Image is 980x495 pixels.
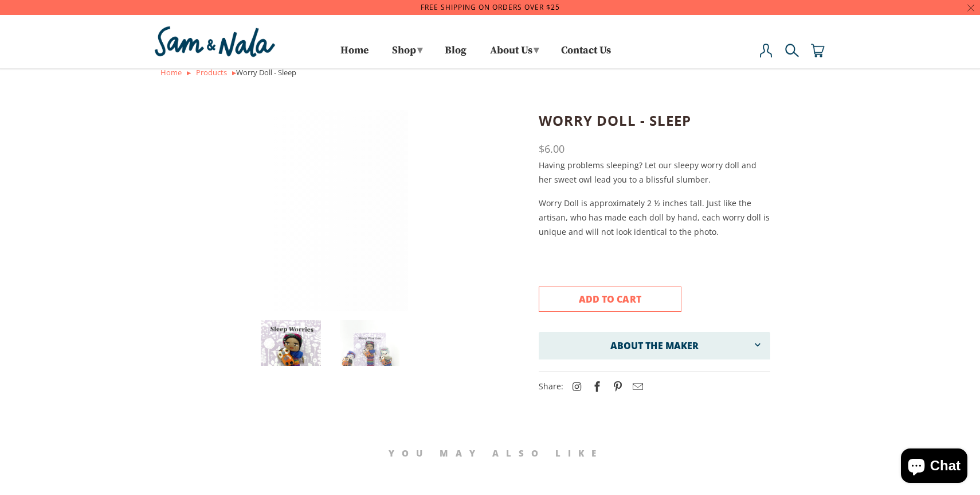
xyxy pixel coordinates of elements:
[759,44,773,57] img: user-icon
[261,320,321,408] img: IMG_7913_300x.jpg
[160,65,820,80] div: Worry Doll - Sleep
[579,293,641,305] span: Add to Cart
[561,47,611,65] a: Contact Us
[539,287,681,312] button: Add to Cart
[421,2,560,12] a: Free Shipping on orders over $25
[486,40,542,65] a: About Us▾
[785,44,799,69] a: Search
[586,380,605,393] a: Share this on Facebook
[785,44,799,57] img: search-icon
[534,44,539,57] span: ▾
[539,110,770,131] h1: Worry Doll - Sleep
[897,448,971,486] inbox-online-store-chat: Shopify online store chat
[627,380,645,393] a: Email this to a friend
[187,71,191,75] img: or.png
[160,67,182,78] a: Home
[539,142,565,156] span: $6.00
[417,44,422,57] span: ▾
[340,47,369,65] a: Home
[539,160,756,185] span: Having problems sleeping? Let our sleepy worry doll and her sweet owl lead you to a blissful slum...
[152,24,278,60] img: Sam & Nala
[158,420,834,472] h4: YOU MAY ALSO LIKE
[539,381,645,392] span: Share:
[388,40,425,65] a: Shop▾
[811,44,825,57] img: cart-icon
[539,198,770,237] span: Worry Doll is approximately 2 ½ inches tall. Just like the artisan, who has made each doll by han...
[759,44,773,69] a: My Account
[196,67,227,78] a: Products
[152,110,527,311] a: Worry Doll - Sleep
[566,380,584,393] a: Sam & Nala on Instagram
[607,380,625,393] a: Share this on Pinterest
[340,320,400,388] img: IMG_79669_300x.jpg
[539,339,770,353] a: About the Maker
[445,47,467,65] a: Blog
[232,71,236,75] img: or.png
